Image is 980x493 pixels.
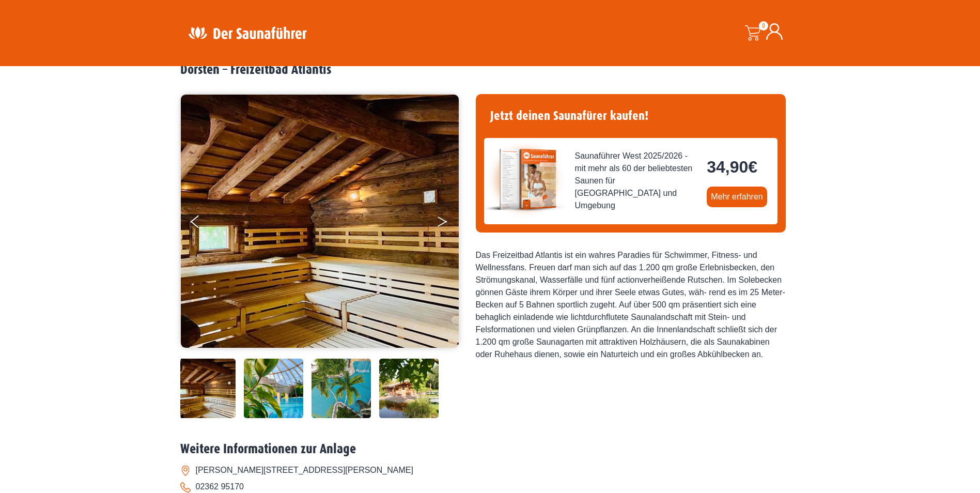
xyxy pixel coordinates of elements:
a: Mehr erfahren [707,187,767,207]
bdi: 34,90 [707,158,757,176]
button: Next [437,211,462,237]
h2: Dorsten – Freizeitbad Atlantis [180,62,800,78]
h2: Weitere Informationen zur Anlage [180,441,800,457]
span: Saunaführer West 2025/2026 - mit mehr als 60 der beliebtesten Saunen für [GEOGRAPHIC_DATA] und Um... [575,150,699,212]
h4: Jetzt deinen Saunafürer kaufen! [484,102,777,130]
li: [PERSON_NAME][STREET_ADDRESS][PERSON_NAME] [180,462,800,479]
button: Previous [191,211,216,237]
span: 0 [759,21,768,30]
span: € [748,158,757,176]
div: Das Freizeitbad Atlantis ist ein wahres Paradies für Schwimmer, Fitness- und Wellnessfans. Freuen... [476,249,786,361]
img: der-saunafuehrer-2025-west.jpg [484,138,567,221]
